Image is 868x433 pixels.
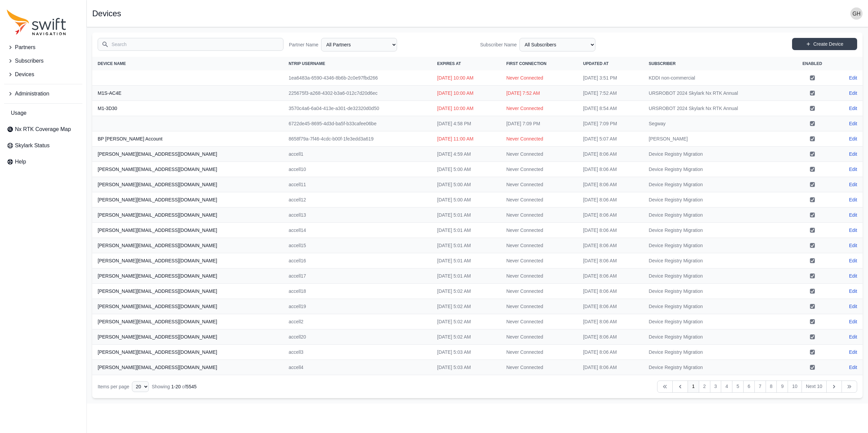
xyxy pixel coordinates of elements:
[432,116,501,131] td: [DATE] 4:58 PM
[92,299,283,314] th: [PERSON_NAME][EMAIL_ADDRESS][DOMAIN_NAME]
[92,147,283,162] th: [PERSON_NAME][EMAIL_ADDRESS][DOMAIN_NAME]
[432,268,501,284] td: [DATE] 5:01 AM
[432,162,501,177] td: [DATE] 5:00 AM
[432,192,501,208] td: [DATE] 5:00 AM
[283,116,432,131] td: 6722de45-8695-4d3d-ba5f-b33cafee06be
[849,105,857,112] a: Edit
[578,284,644,299] td: [DATE] 8:06 AM
[321,38,397,51] select: Partner Name
[15,57,43,65] span: Subscribers
[643,268,790,284] td: Device Registry Migration
[849,166,857,173] a: Edit
[643,360,790,375] td: Device Registry Migration
[15,125,71,133] span: Nx RTK Coverage Map
[437,61,461,66] span: Expires At
[643,116,790,131] td: Segway
[754,381,766,393] a: 7
[283,208,432,223] td: accell13
[4,139,82,152] a: Skylark Status
[132,381,149,392] select: Display Limit
[283,192,432,208] td: accell12
[792,38,857,50] a: Create Device
[849,135,857,142] a: Edit
[578,162,644,177] td: [DATE] 8:06 AM
[578,253,644,268] td: [DATE] 8:06 AM
[283,314,432,329] td: accell2
[578,101,644,116] td: [DATE] 8:54 AM
[643,329,790,345] td: Device Registry Migration
[578,131,644,147] td: [DATE] 5:07 AM
[776,381,788,393] a: 9
[849,196,857,203] a: Edit
[578,223,644,238] td: [DATE] 8:06 AM
[643,101,790,116] td: URSROBOT 2024 Skylark Nx RTK Annual
[92,375,863,398] nav: Table navigation
[643,147,790,162] td: Device Registry Migration
[506,61,547,66] span: First Connection
[699,381,710,393] a: 2
[578,70,644,86] td: [DATE] 3:51 PM
[432,177,501,192] td: [DATE] 5:00 AM
[4,68,82,81] button: Devices
[501,208,578,223] td: Never Connected
[92,208,283,223] th: [PERSON_NAME][EMAIL_ADDRESS][DOMAIN_NAME]
[849,333,857,340] a: Edit
[501,223,578,238] td: Never Connected
[578,116,644,131] td: [DATE] 7:09 PM
[643,177,790,192] td: Device Registry Migration
[92,192,283,208] th: [PERSON_NAME][EMAIL_ADDRESS][DOMAIN_NAME]
[578,345,644,360] td: [DATE] 8:06 AM
[501,162,578,177] td: Never Connected
[578,299,644,314] td: [DATE] 8:06 AM
[850,7,863,20] img: user photo
[501,329,578,345] td: Never Connected
[643,238,790,253] td: Device Registry Migration
[283,57,432,70] th: NTRIP Username
[432,223,501,238] td: [DATE] 5:01 AM
[643,208,790,223] td: Device Registry Migration
[578,329,644,345] td: [DATE] 8:06 AM
[432,360,501,375] td: [DATE] 5:03 AM
[849,212,857,218] a: Edit
[501,147,578,162] td: Never Connected
[849,364,857,371] a: Edit
[721,381,732,393] a: 4
[501,345,578,360] td: Never Connected
[432,329,501,345] td: [DATE] 5:02 AM
[92,345,283,360] th: [PERSON_NAME][EMAIL_ADDRESS][DOMAIN_NAME]
[4,41,82,54] button: Partners
[849,349,857,355] a: Edit
[578,208,644,223] td: [DATE] 8:06 AM
[501,177,578,192] td: Never Connected
[501,116,578,131] td: [DATE] 7:09 PM
[171,384,181,389] span: 1 - 20
[432,70,501,86] td: [DATE] 10:00 AM
[790,57,835,70] th: Enabled
[283,329,432,345] td: accell20
[283,284,432,299] td: accell18
[98,38,283,51] input: Search
[578,86,644,101] td: [DATE] 7:52 AM
[501,268,578,284] td: Never Connected
[849,242,857,249] a: Edit
[849,74,857,81] a: Edit
[849,120,857,127] a: Edit
[643,223,790,238] td: Device Registry Migration
[152,383,196,390] div: Showing of
[15,90,49,98] span: Administration
[501,192,578,208] td: Never Connected
[643,345,790,360] td: Device Registry Migration
[643,284,790,299] td: Device Registry Migration
[788,381,802,393] a: 10
[92,284,283,299] th: [PERSON_NAME][EMAIL_ADDRESS][DOMAIN_NAME]
[4,87,82,101] button: Administration
[432,253,501,268] td: [DATE] 5:01 AM
[283,101,432,116] td: 3570c4a6-6a04-413e-a301-de32320d0d50
[432,131,501,147] td: [DATE] 11:00 AM
[501,253,578,268] td: Never Connected
[15,70,34,79] span: Devices
[710,381,722,393] a: 3
[432,314,501,329] td: [DATE] 5:02 AM
[186,384,197,389] span: 5545
[15,158,26,166] span: Help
